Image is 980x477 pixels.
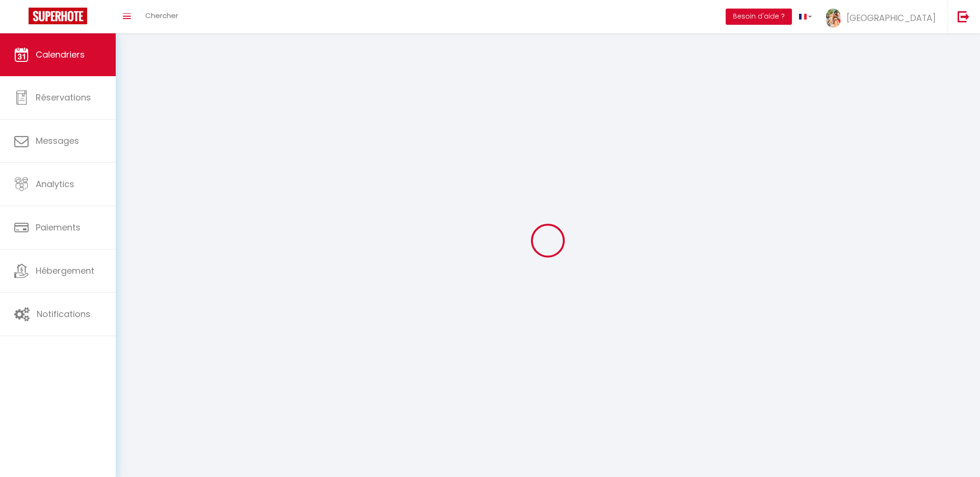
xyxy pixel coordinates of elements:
[36,91,91,103] span: Réservations
[145,10,178,20] span: Chercher
[36,135,79,147] span: Messages
[958,10,970,22] img: logout
[36,265,94,277] span: Hébergement
[36,178,74,190] span: Analytics
[36,49,85,60] span: Calendriers
[29,8,87,24] img: Super Booking
[726,9,792,25] button: Besoin d'aide ?
[37,308,90,320] span: Notifications
[36,221,80,233] span: Paiements
[826,9,840,28] img: ...
[847,12,936,24] span: [GEOGRAPHIC_DATA]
